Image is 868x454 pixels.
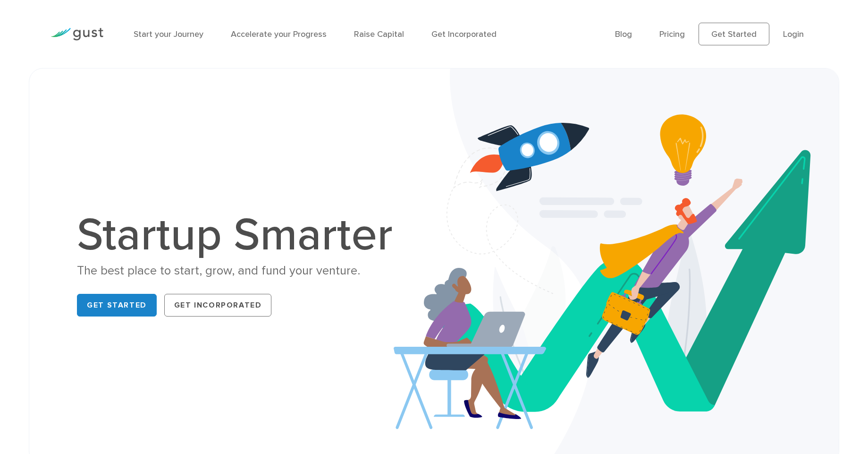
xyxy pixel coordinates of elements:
a: Get Incorporated [164,294,272,317]
a: Get Incorporated [431,29,497,39]
a: Pricing [659,29,685,39]
div: The best place to start, grow, and fund your venture. [77,263,403,279]
a: Start your Journey [134,29,203,39]
a: Raise Capital [354,29,404,39]
a: Blog [615,29,632,39]
a: Accelerate your Progress [231,29,327,39]
a: Get Started [77,294,157,317]
img: Gust Logo [51,28,103,41]
h1: Startup Smarter [77,213,403,258]
a: Login [783,29,804,39]
a: Get Started [699,23,769,45]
